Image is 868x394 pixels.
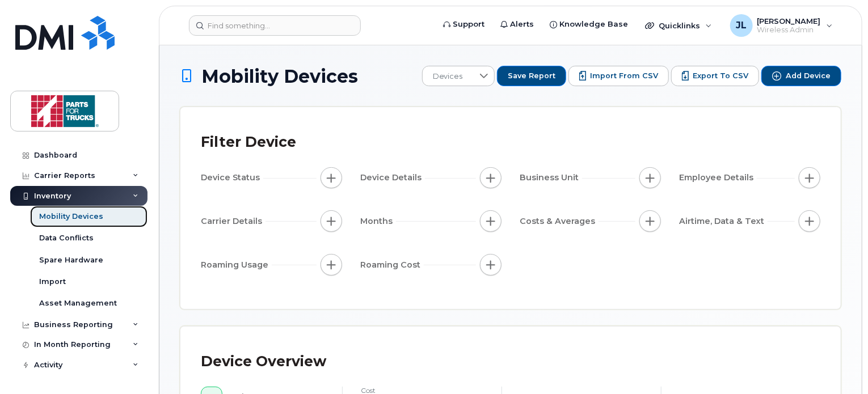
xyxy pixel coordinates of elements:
[508,71,555,81] span: Save Report
[520,172,582,184] span: Business Unit
[201,259,272,271] span: Roaming Usage
[693,71,748,81] span: Export to CSV
[679,172,757,184] span: Employee Details
[201,172,263,184] span: Device Status
[360,259,424,271] span: Roaming Cost
[786,71,831,81] span: Add Device
[761,66,841,86] button: Add Device
[568,66,669,86] button: Import from CSV
[679,215,768,227] span: Airtime, Data & Text
[497,66,566,86] button: Save Report
[520,215,599,227] span: Costs & Averages
[201,128,296,157] div: Filter Device
[423,66,473,87] span: Devices
[671,66,759,86] button: Export to CSV
[201,215,266,227] span: Carrier Details
[360,172,425,184] span: Device Details
[361,387,483,394] h4: cost
[360,215,396,227] span: Months
[590,71,658,81] span: Import from CSV
[201,66,358,86] span: Mobility Devices
[201,347,326,376] div: Device Overview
